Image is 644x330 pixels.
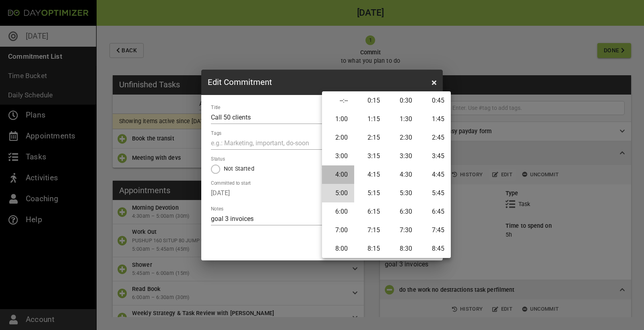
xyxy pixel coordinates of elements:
li: --:-- [322,91,354,110]
li: 1:15 [354,110,386,128]
li: 3:30 [386,147,419,165]
li: 3:45 [419,147,451,165]
li: 7:30 [386,221,419,239]
li: 6:30 [386,202,419,221]
li: 3:15 [354,147,386,165]
li: 8:00 [322,239,354,258]
li: 7:00 [322,221,354,239]
li: 5:15 [354,184,386,202]
li: 4:30 [386,165,419,184]
li: 5:30 [386,184,419,202]
li: 6:00 [322,202,354,221]
li: 4:45 [419,165,451,184]
li: 8:45 [419,239,451,258]
li: 6:15 [354,202,386,221]
li: 0:15 [354,91,386,110]
li: 8:15 [354,239,386,258]
li: 2:45 [419,128,451,147]
li: 6:45 [419,202,451,221]
li: 7:45 [419,221,451,239]
li: 7:15 [354,221,386,239]
li: 4:00 [322,165,354,184]
li: 5:45 [419,184,451,202]
li: 2:00 [322,128,354,147]
li: 8:30 [386,239,419,258]
li: 0:45 [419,91,451,110]
li: 0:30 [386,91,419,110]
li: 1:30 [386,110,419,128]
li: 1:45 [419,110,451,128]
li: 2:30 [386,128,419,147]
li: 5:00 [322,184,354,202]
li: 4:15 [354,165,386,184]
li: 3:00 [322,147,354,165]
li: 1:00 [322,110,354,128]
li: 2:15 [354,128,386,147]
